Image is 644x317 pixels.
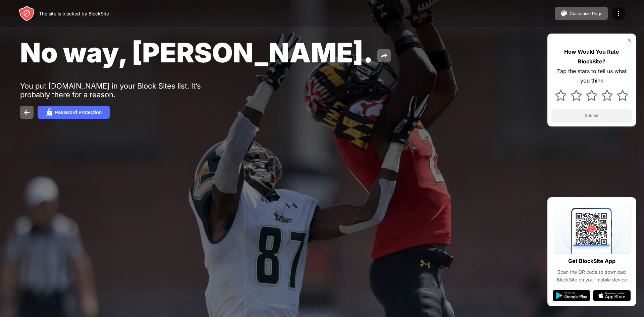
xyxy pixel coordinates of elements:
[553,203,631,254] img: qrcode.svg
[570,11,602,16] div: Customize Page
[55,110,102,115] div: Password Protection
[593,290,631,301] img: app-store.svg
[23,108,31,116] img: back.svg
[571,90,582,101] img: star.svg
[38,106,110,119] button: Password Protection
[20,36,373,69] span: No way, [PERSON_NAME].
[555,7,608,20] button: Customize Page
[555,90,567,101] img: star.svg
[380,52,388,60] img: share.svg
[20,82,227,99] div: You put [DOMAIN_NAME] in your Block Sites list. It’s probably there for a reason.
[551,109,632,122] button: Submit
[568,256,615,266] div: Get BlockSite App
[19,5,35,21] img: header-logo.svg
[601,90,613,101] img: star.svg
[560,9,568,17] img: pallet.svg
[553,290,590,301] img: google-play.svg
[586,90,597,101] img: star.svg
[553,268,631,283] div: Scan the QR code to download BlockSite on your mobile device
[551,66,632,86] div: Tap the stars to tell us what you think
[39,11,109,16] div: The site is blocked by BlockSite
[617,90,628,101] img: star.svg
[46,108,54,116] img: password.svg
[627,38,632,43] img: rate-us-close.svg
[551,47,632,66] div: How Would You Rate BlockSite?
[614,9,623,17] img: menu-icon.svg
